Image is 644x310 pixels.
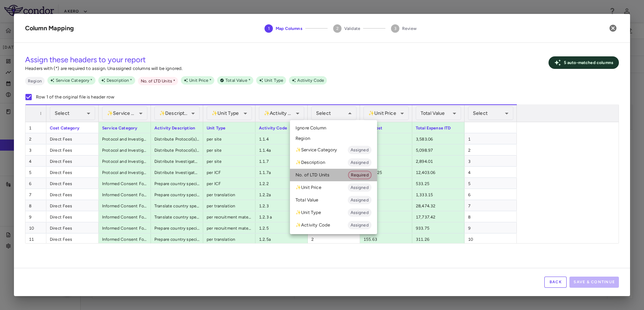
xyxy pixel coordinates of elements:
li: ✨ Activity Code [290,219,377,231]
li: Total Value [290,194,377,206]
span: Assigned [348,184,371,191]
span: Required [348,172,371,178]
li: ✨ Unit Price [290,181,377,194]
span: Assigned [348,209,371,216]
span: Ignore Column [296,125,326,131]
li: ✨ Service Category [290,144,377,156]
li: ✨ Unit Type [290,206,377,219]
li: Region [290,133,377,144]
li: ✨ Description [290,156,377,169]
span: Assigned [348,159,371,166]
li: No. of LTD Units [290,169,377,181]
span: Assigned [348,222,371,228]
span: Assigned [348,147,371,153]
span: Assigned [348,197,371,203]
